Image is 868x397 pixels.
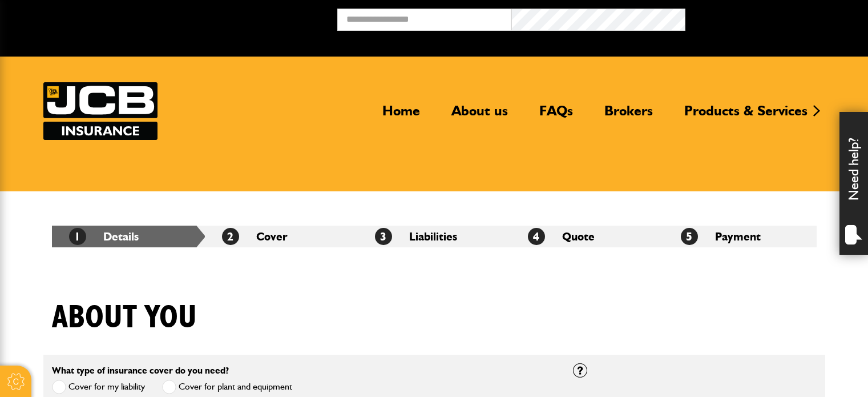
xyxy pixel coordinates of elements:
[52,226,205,247] li: Details
[839,112,868,255] div: Need help?
[374,102,429,129] a: Home
[222,228,239,245] span: 2
[52,366,229,375] label: What type of insurance cover do you need?
[596,102,661,129] a: Brokers
[69,228,86,245] span: 1
[358,226,511,247] li: Liabilities
[511,226,664,247] li: Quote
[676,102,816,129] a: Products & Services
[528,228,545,245] span: 4
[205,226,358,247] li: Cover
[685,9,859,26] button: Broker Login
[375,228,392,245] span: 3
[681,228,698,245] span: 5
[664,226,817,247] li: Payment
[52,380,145,394] label: Cover for my liability
[443,102,516,129] a: About us
[43,82,158,140] a: JCB Insurance Services
[531,102,582,129] a: FAQs
[162,380,292,394] label: Cover for plant and equipment
[43,82,158,140] img: JCB Insurance Services logo
[52,299,197,337] h1: About you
